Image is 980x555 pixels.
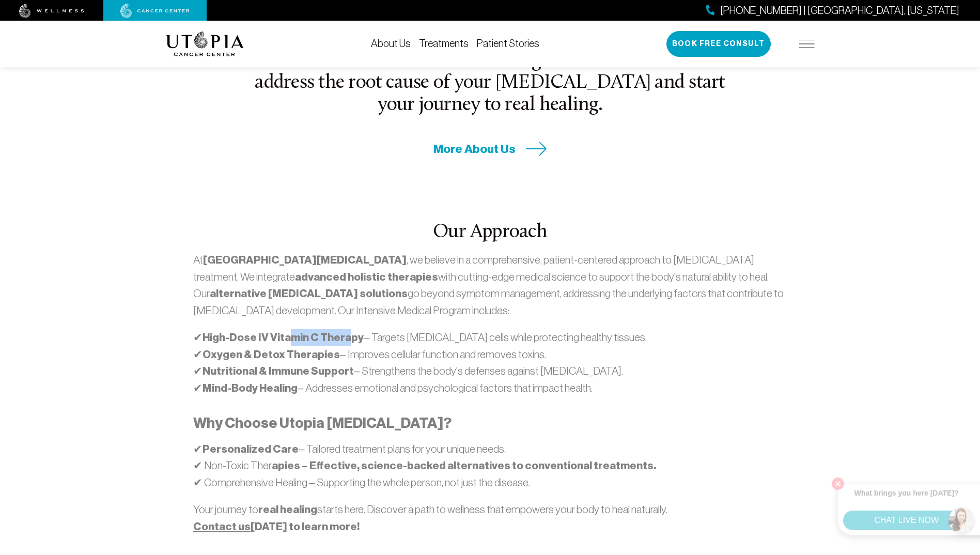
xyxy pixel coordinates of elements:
[120,4,190,18] img: cancer center
[193,252,787,318] p: At , we believe in a comprehensive, patient-centered approach to [MEDICAL_DATA] treatment. We int...
[203,381,298,395] strong: Mind-Body Healing
[371,38,411,49] a: About Us
[203,364,354,378] strong: Nutritional & Immune Support
[295,270,438,284] strong: advanced holistic therapies
[258,503,317,516] strong: real healing
[248,29,732,116] h2: [GEOGRAPHIC_DATA][MEDICAL_DATA] is a leading edge medical center for natural healing. Our treatme...
[203,331,364,344] strong: High-Dose IV Vitamin C Therapy
[193,414,452,431] strong: Why Choose Utopia [MEDICAL_DATA]?
[666,31,771,57] button: Book Free Consult
[433,141,547,157] a: More About Us
[203,253,407,267] strong: [GEOGRAPHIC_DATA][MEDICAL_DATA]
[193,520,360,533] strong: [DATE] to learn more!
[203,348,340,361] strong: Oxygen & Detox Therapies
[193,329,787,396] p: ✔ – Targets [MEDICAL_DATA] cells while protecting healthy tissues. ✔ – Improves cellular function...
[166,32,244,56] img: logo
[19,4,84,18] img: wellness
[272,459,656,472] strong: apies – Effective, science-backed alternatives to conventional treatments.
[210,287,408,300] strong: alternative [MEDICAL_DATA] solutions
[193,520,251,533] a: Contact us
[419,38,469,49] a: Treatments
[706,3,959,18] a: [PHONE_NUMBER] | [GEOGRAPHIC_DATA], [US_STATE]
[433,141,516,157] span: More About Us
[799,40,815,48] img: icon-hamburger
[720,3,959,18] span: [PHONE_NUMBER] | [GEOGRAPHIC_DATA], [US_STATE]
[193,222,787,243] h2: Our Approach
[193,501,787,535] p: Your journey to starts here. Discover a path to wellness that empowers your body to heal naturally.
[193,441,787,491] p: ✔ – Tailored treatment plans for your unique needs. ✔ Non-Toxic Ther ✔ Comprehensive Healing – Su...
[203,442,299,456] strong: Personalized Care
[477,38,539,49] a: Patient Stories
